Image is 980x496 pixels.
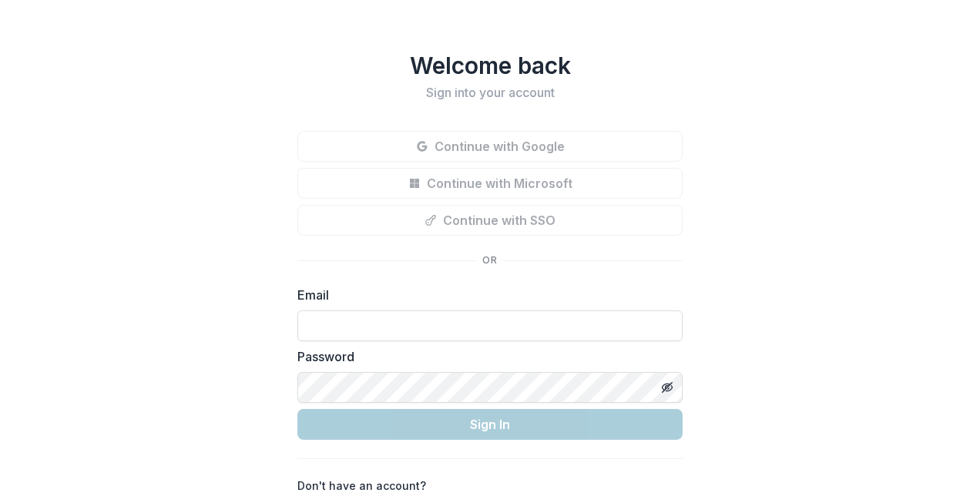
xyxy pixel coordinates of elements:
[297,286,673,304] label: Email
[297,52,683,79] h1: Welcome back
[297,347,673,366] label: Password
[297,85,683,100] h2: Sign into your account
[297,205,683,236] button: Continue with SSO
[297,168,683,199] button: Continue with Microsoft
[297,131,683,162] button: Continue with Google
[297,409,683,440] button: Sign In
[297,478,426,494] p: Don't have an account?
[655,375,680,400] button: Toggle password visibility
